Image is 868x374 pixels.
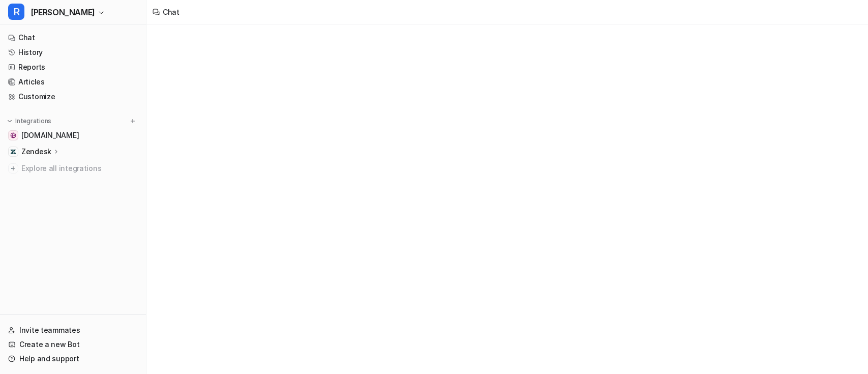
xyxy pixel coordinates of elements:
img: swyfthome.com [10,132,16,138]
button: Integrations [4,116,54,126]
span: [PERSON_NAME] [31,5,95,19]
a: Invite teammates [4,323,142,337]
span: R [8,4,24,20]
a: Chat [4,31,142,45]
span: Explore all integrations [21,160,138,177]
a: Create a new Bot [4,337,142,352]
a: Explore all integrations [4,161,142,176]
img: expand menu [6,118,13,125]
span: [DOMAIN_NAME] [21,130,79,140]
a: Customize [4,90,142,104]
a: Reports [4,60,142,74]
p: Integrations [15,117,51,125]
a: Help and support [4,352,142,366]
a: Articles [4,75,142,89]
img: Zendesk [10,149,16,155]
img: menu_add.svg [129,118,136,125]
a: History [4,45,142,60]
p: Zendesk [21,147,51,157]
img: explore all integrations [8,163,18,174]
a: swyfthome.com[DOMAIN_NAME] [4,128,142,142]
div: Chat [163,7,179,17]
